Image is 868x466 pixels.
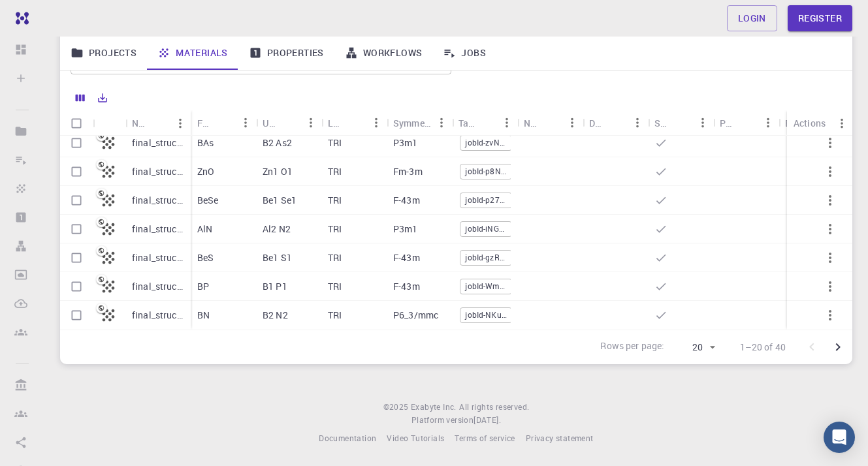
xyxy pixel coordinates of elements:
[328,280,342,293] p: TRI
[263,280,287,293] p: B1 P1
[132,280,184,293] p: final_structure
[263,251,292,264] p: Be1 S1
[132,309,184,322] p: final_structure
[788,5,852,31] a: Register
[263,309,288,322] p: B2 N2
[93,110,125,136] div: Icon
[411,414,474,427] span: Platform version
[541,112,562,133] button: Sort
[787,110,852,136] div: Actions
[328,136,342,149] p: TRI
[328,223,342,236] p: TRI
[474,414,501,427] a: [DATE].
[328,194,342,207] p: TRI
[170,113,191,134] button: Menu
[824,422,855,453] div: Open Intercom Messenger
[10,12,29,25] img: logo
[393,280,420,293] p: F-43m
[238,36,334,70] a: Properties
[737,112,758,133] button: Sort
[727,5,777,31] a: Login
[475,112,496,133] button: Sort
[713,110,779,136] div: Public
[132,223,184,236] p: final_structure
[474,414,501,425] span: [DATE] .
[825,334,851,360] button: Go to next page
[600,339,664,354] p: Rows per page:
[235,112,256,133] button: Menu
[321,110,387,136] div: Lattice
[720,110,737,136] div: Public
[460,137,511,148] span: jobId-zvNRai4oKY76oGBNN
[431,112,452,133] button: Menu
[280,112,300,133] button: Sort
[411,401,457,414] a: Exabyte Inc.
[526,432,594,445] a: Privacy statement
[263,165,293,178] p: Zn1 O1
[459,401,529,414] span: All rights reserved.
[393,194,420,207] p: F-43m
[393,136,418,149] p: P3m1
[132,165,184,178] p: final_structure
[263,110,280,136] div: Unit Cell Formula
[670,338,719,357] div: 20
[460,223,511,234] span: jobId-iNG8FSranvvAZfgCb
[627,112,648,133] button: Menu
[654,110,671,136] div: Shared
[263,194,297,207] p: Be1 Se1
[328,309,342,322] p: TRI
[125,110,191,136] div: Name
[328,251,342,264] p: TRI
[524,110,541,136] div: Non-periodic
[383,401,411,414] span: © 2025
[460,281,511,292] span: jobId-WmZc9shN9gwG2jema
[393,309,438,322] p: P6_3/mmc
[460,194,511,206] span: jobId-p27YnjfWHabKBi3hW
[149,113,170,134] button: Sort
[455,432,515,445] a: Terms of service
[692,112,713,133] button: Menu
[366,112,387,133] button: Menu
[517,110,583,136] div: Non-periodic
[197,223,212,236] p: AlN
[460,166,511,177] span: jobId-p8Nmi8Jcv69rxz5Wi
[197,251,214,264] p: BeS
[197,165,214,178] p: ZnO
[432,36,496,70] a: Jobs
[328,165,342,178] p: TRI
[197,280,209,293] p: BP
[132,251,184,264] p: final_structure
[393,223,418,236] p: P3m1
[606,112,627,133] button: Sort
[393,110,431,136] div: Symmetry
[455,433,515,443] span: Terms of service
[132,110,149,136] div: Name
[319,432,376,445] a: Documentation
[60,36,147,70] a: Projects
[583,110,648,136] div: Default
[132,136,184,149] p: final_structure
[589,110,606,136] div: Default
[263,223,291,236] p: Al2 N2
[197,194,219,207] p: BeSe
[69,87,91,108] button: Columns
[214,112,235,133] button: Sort
[263,136,292,149] p: B2 As2
[740,341,786,354] p: 1–20 of 40
[831,113,852,134] button: Menu
[452,110,517,136] div: Tags
[319,433,376,443] span: Documentation
[387,433,444,443] span: Video Tutorials
[648,110,713,136] div: Shared
[460,309,511,320] span: jobId-NKurohNXbKoLDr5zk
[671,112,692,133] button: Sort
[794,110,826,136] div: Actions
[197,136,214,149] p: BAs
[300,112,321,133] button: Menu
[387,110,452,136] div: Symmetry
[758,112,779,133] button: Menu
[526,433,594,443] span: Privacy statement
[91,87,114,108] button: Export
[328,110,345,136] div: Lattice
[411,401,457,412] span: Exabyte Inc.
